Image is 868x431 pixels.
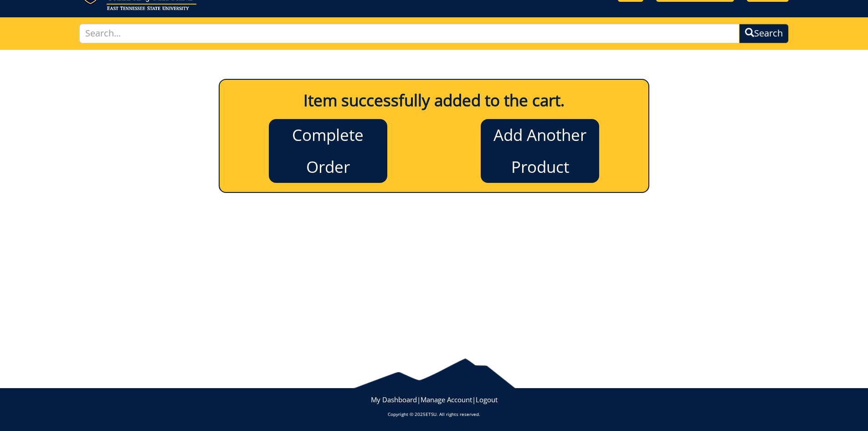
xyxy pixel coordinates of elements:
a: Add Another Product [481,119,599,183]
a: Logout [476,395,498,404]
input: Search... [79,24,740,43]
a: ETSU [426,411,437,417]
b: Item successfully added to the cart. [303,89,565,111]
button: Search [739,24,789,43]
a: Manage Account [421,395,472,404]
a: Complete Order [269,119,387,183]
a: My Dashboard [371,395,417,404]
